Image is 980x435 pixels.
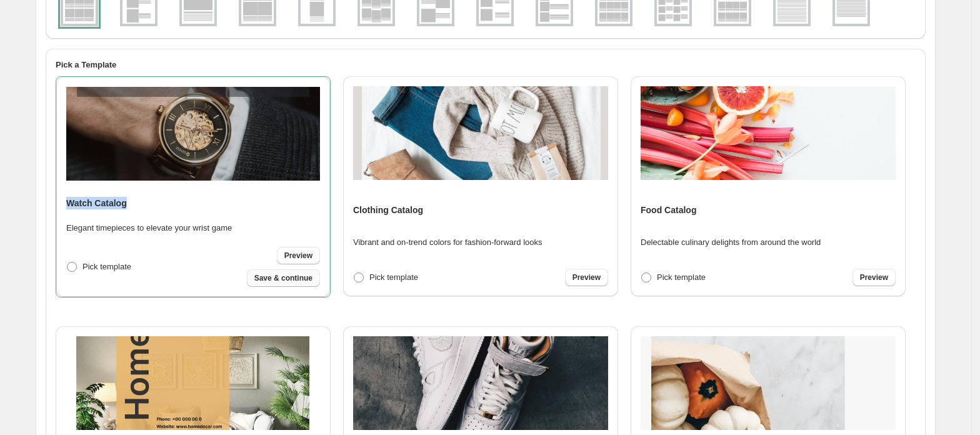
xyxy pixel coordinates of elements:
span: Pick template [82,262,131,271]
a: Preview [277,247,320,264]
a: Preview [852,269,896,286]
span: Save & continue [254,273,312,283]
span: Preview [860,272,888,282]
h4: Food Catalog [641,204,696,216]
span: Pick template [369,272,418,282]
h4: Clothing Catalog [353,204,423,216]
p: Delectable culinary delights from around the world [641,236,821,249]
span: Pick template [657,272,706,282]
a: Preview [565,269,608,286]
h2: Pick a Template [56,59,916,71]
button: Save & continue [247,269,320,287]
p: Elegant timepieces to elevate your wrist game [66,222,232,234]
span: Preview [284,251,312,261]
p: Vibrant and on-trend colors for fashion-forward looks [353,236,542,249]
h4: Watch Catalog [66,197,127,209]
span: Preview [572,272,601,282]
